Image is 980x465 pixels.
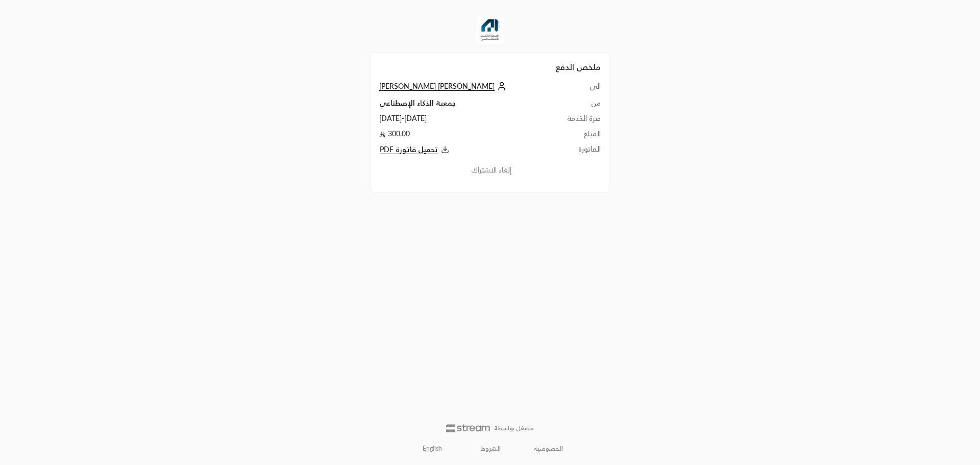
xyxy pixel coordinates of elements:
button: تحميل فاتورة PDF [379,144,555,156]
a: [PERSON_NAME] [PERSON_NAME] [379,82,509,90]
td: المبلغ [555,129,601,144]
td: [DATE] - [DATE] [379,113,555,129]
span: تحميل فاتورة PDF [380,145,438,154]
img: Company Logo [476,16,504,44]
td: جمعية الذكاء الإصطناعي [379,98,555,113]
td: الفاتورة [555,144,601,156]
td: الى [555,81,601,98]
span: [PERSON_NAME] [PERSON_NAME] [379,82,495,91]
h2: ملخص الدفع [379,61,601,73]
td: فترة الخدمة [555,113,601,129]
td: من [555,98,601,113]
a: الشروط [481,445,501,453]
a: الخصوصية [534,445,563,453]
button: إلغاء الاشتراك [379,164,601,176]
p: مشغل بواسطة [494,424,534,432]
td: 300.00 [379,129,555,144]
a: English [417,440,448,457]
